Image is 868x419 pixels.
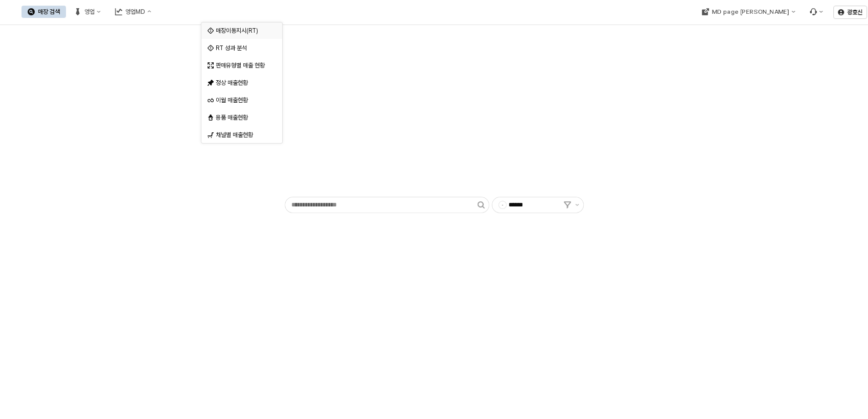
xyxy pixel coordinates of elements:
div: MD page 이동 [696,6,802,18]
div: RT 성과 분석 [216,44,270,52]
div: 채널별 매출현황 [216,131,270,139]
span: - [499,201,506,208]
div: 정상 매출현황 [216,79,270,87]
div: 메뉴 항목 6 [804,6,829,18]
p: 광호신 [847,8,862,16]
button: 영업MD [109,6,157,18]
div: 매장 검색 [38,8,60,15]
button: 광호신 [833,6,867,19]
button: 영업 [68,6,107,18]
div: MD page [PERSON_NAME] [712,8,789,15]
div: 옵션 선택 [201,22,282,144]
button: 제안 사항 표시 [571,197,583,213]
div: 용품 매출현황 [216,113,270,122]
div: 영업MD [125,8,145,15]
div: 이월 매출현황 [216,96,270,104]
button: MD page [PERSON_NAME] [696,6,802,18]
div: 영업 [84,8,95,15]
button: 매장 검색 [21,6,66,18]
div: 판매유형별 매출 현황 [216,61,270,69]
div: 매장이동지시(RT) [216,27,270,35]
